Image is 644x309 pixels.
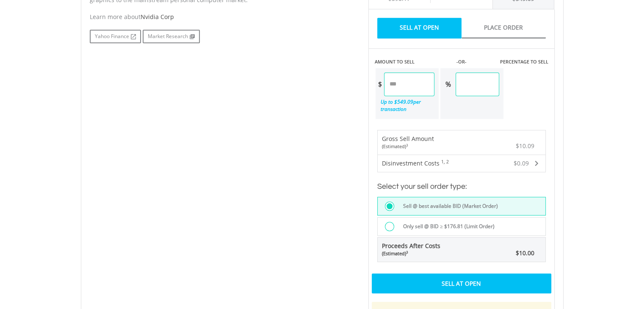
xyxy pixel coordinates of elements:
[375,58,415,65] label: AMOUNT TO SELL
[382,250,440,257] div: (Estimated)
[516,142,534,150] span: $10.09
[377,18,462,39] a: Sell At Open
[90,13,356,21] div: Learn more about
[382,159,439,167] span: Disinvestment Costs
[441,159,449,165] sup: 1, 2
[516,249,534,257] span: $10.00
[406,250,408,254] sup: 3
[462,18,546,39] a: Place Order
[382,135,434,150] div: Gross Sell Amount
[377,181,546,193] h3: Select your sell order type:
[141,13,174,21] span: Nvidia Corp
[456,58,466,65] label: -OR-
[376,72,384,96] div: $
[372,273,551,293] div: Sell At Open
[143,30,200,43] a: Market Research
[397,98,413,105] span: 549.09
[406,143,408,147] sup: 3
[382,143,434,150] div: (Estimated)
[500,58,548,65] label: PERCENTAGE TO SELL
[382,242,440,257] span: Proceeds After Costs
[376,96,434,115] div: Up to $ per transaction
[398,222,495,231] label: Only sell @ BID ≥ $176.81 (Limit Order)
[398,201,498,211] label: Sell @ best available BID (Market Order)
[90,30,141,43] a: Yahoo Finance
[440,72,456,96] div: %
[514,159,529,167] span: $0.09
